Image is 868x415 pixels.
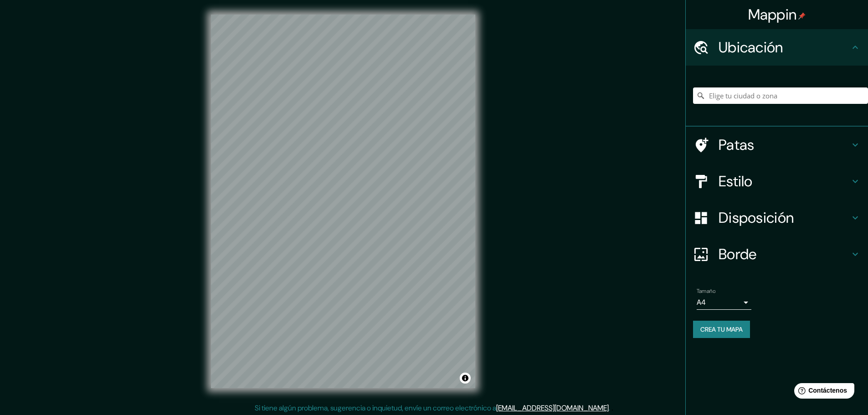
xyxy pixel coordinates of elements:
[610,403,611,413] font: .
[748,5,797,24] font: Mappin
[611,403,613,413] font: .
[686,200,868,236] div: Disposición
[798,12,806,20] img: pin-icon.png
[460,373,471,384] button: Activar o desactivar atribución
[719,208,794,227] font: Disposición
[719,38,783,57] font: Ubicación
[686,163,868,200] div: Estilo
[719,135,755,154] font: Patas
[700,325,743,333] font: Crea tu mapa
[697,295,751,310] div: A4
[255,403,496,413] font: Si tiene algún problema, sugerencia o inquietud, envíe un correo electrónico a
[787,379,858,405] iframe: Lanzador de widgets de ayuda
[686,236,868,272] div: Borde
[693,87,868,104] input: Elige tu ciudad o zona
[686,127,868,163] div: Patas
[496,403,609,413] a: [EMAIL_ADDRESS][DOMAIN_NAME]
[697,297,706,307] font: A4
[719,172,753,191] font: Estilo
[697,287,715,295] font: Tamaño
[693,321,750,338] button: Crea tu mapa
[719,245,757,264] font: Borde
[211,15,475,388] canvas: Mapa
[609,403,610,413] font: .
[686,29,868,66] div: Ubicación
